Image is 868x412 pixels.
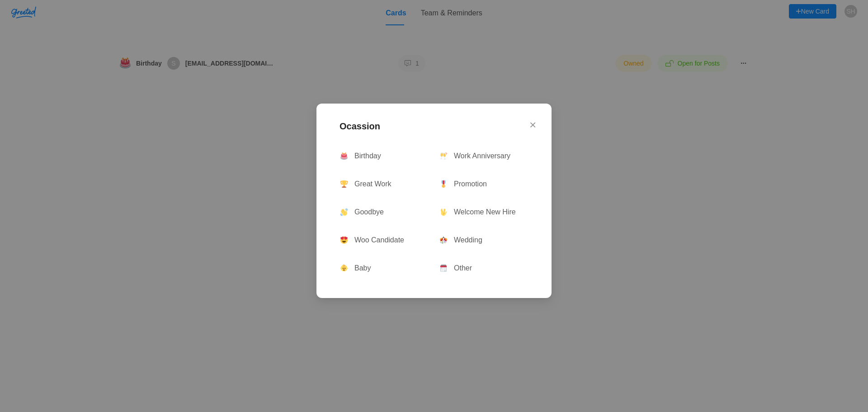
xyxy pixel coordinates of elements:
button: Goodbye [333,200,432,223]
button: Baby [333,256,432,279]
button: Wedding [432,228,532,251]
button: Birthday [333,144,432,167]
img: 🎊 [440,237,447,244]
img: 👋 [340,208,348,216]
img: 🏆 [340,180,348,188]
img: 👶 [340,265,348,272]
button: Close [530,113,535,138]
button: Work Anniversary [432,144,532,167]
button: Great Work [333,172,432,195]
img: 😍 [340,237,348,244]
button: Other [432,256,532,279]
button: Promotion [432,172,532,195]
img: 🖖 [440,208,447,216]
img: 🎂 [340,152,348,160]
img: 🗓 [440,265,447,272]
h2: Ocassion [333,120,535,137]
button: Welcome New Hire [432,200,532,223]
img: 🥂 [440,152,447,160]
button: Woo Candidate [333,228,432,251]
img: 🎖 [440,180,447,188]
